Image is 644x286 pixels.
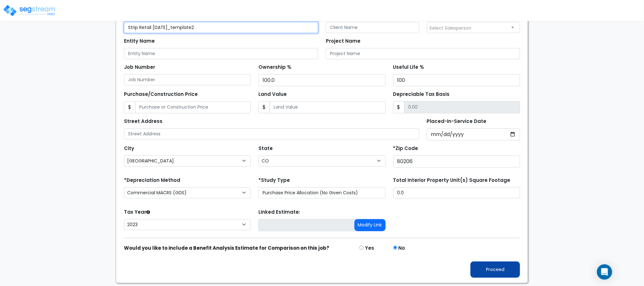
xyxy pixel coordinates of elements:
label: Useful Life % [393,64,424,71]
input: Property Name [124,22,318,33]
label: *Study Type [258,177,290,184]
label: Purchase/Construction Price [124,91,198,98]
label: Entity Name [124,38,155,45]
label: Street Address [124,118,162,125]
label: *Depreciation Method [124,177,180,184]
div: Open Intercom Messenger [597,264,612,280]
input: Purchase or Construction Price [135,101,251,113]
button: Modify Link [354,219,386,231]
input: total square foot [393,187,520,198]
input: Street Address [124,128,419,139]
label: Land Value [258,91,287,98]
label: *Zip Code [393,145,418,152]
label: City [124,145,134,152]
input: Entity Name [124,48,318,59]
span: $ [258,101,270,113]
label: State [258,145,273,152]
label: Depreciable Tax Basis [393,91,450,98]
label: Yes [365,245,374,252]
label: Placed-In-Service Date [427,118,487,125]
button: Proceed [470,261,520,278]
input: Ownership % [258,74,385,86]
label: Total Interior Property Unit(s) Square Footage [393,177,510,184]
input: Job Number [124,74,251,85]
input: Client Name [326,22,419,33]
input: Land Value [270,101,385,113]
label: Linked Estimate: [258,209,300,216]
span: $ [393,101,405,113]
img: logo_pro_r.png [3,4,57,17]
label: Job Number [124,64,155,71]
input: Useful Life % [393,74,520,86]
label: Ownership % [258,64,291,71]
strong: Would you like to include a Benefit Analysis Estimate for Comparison on this job? [124,245,329,251]
input: Project Name [326,48,520,59]
label: Project Name [326,38,360,45]
label: Tax Year [124,209,150,216]
input: Zip Code [393,155,520,168]
input: 0.00 [404,101,520,113]
span: $ [124,101,135,113]
label: No [399,245,405,252]
span: Select Salesperson [430,25,472,31]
